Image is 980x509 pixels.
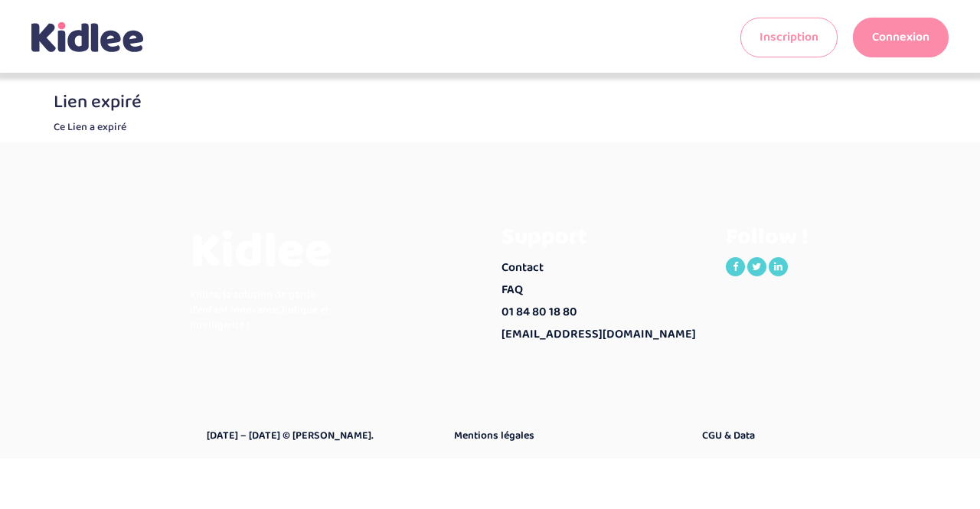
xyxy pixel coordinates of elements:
[501,224,703,250] h3: Support
[740,18,838,57] a: Inscription
[54,119,926,135] p: Ce Lien a expiré
[501,279,703,302] a: FAQ
[501,257,703,279] a: Contact
[54,92,926,112] h3: Lien expiré
[726,224,927,250] h3: Follow !
[454,428,678,443] a: Mentions légales
[501,302,703,324] a: 01 84 80 18 80
[501,324,703,346] a: [EMAIL_ADDRESS][DOMAIN_NAME]
[190,287,343,333] p: Kidlee, la solution de garde d’enfant innovante, ludique et intelligente !
[190,224,343,279] h3: Kidlee
[207,428,431,443] a: [DATE] – [DATE] © [PERSON_NAME].
[702,428,926,443] a: CGU & Data
[853,18,949,57] a: Connexion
